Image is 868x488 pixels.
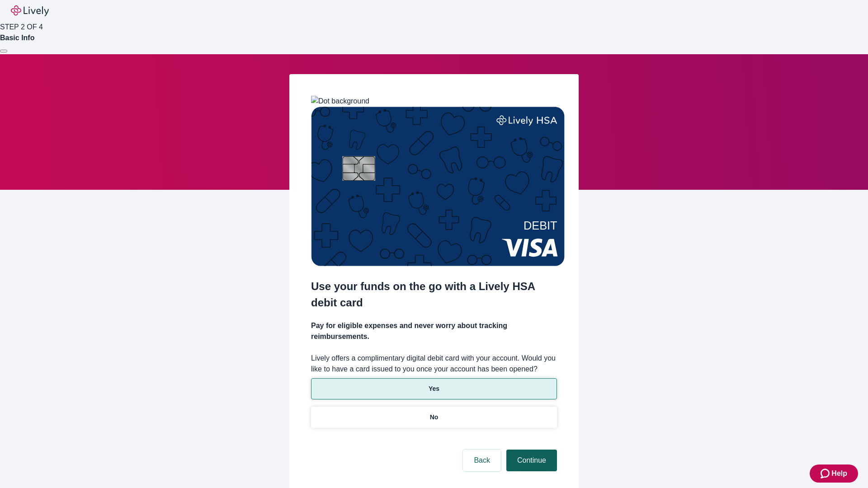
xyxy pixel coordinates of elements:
[831,468,847,479] span: Help
[506,450,557,471] button: Continue
[430,413,439,422] p: No
[311,320,557,342] h4: Pay for eligible expenses and never worry about tracking reimbursements.
[311,407,557,428] button: No
[429,384,439,394] p: Yes
[11,5,49,16] img: Lively
[810,465,858,483] button: Zendesk support iconHelp
[311,378,557,399] button: Yes
[311,353,557,375] label: Lively offers a complimentary digital debit card with your account. Would you like to have a card...
[821,468,831,479] svg: Zendesk support icon
[311,107,565,266] img: Debit card
[311,278,557,311] h2: Use your funds on the go with a Lively HSA debit card
[463,450,501,471] button: Back
[311,96,369,107] img: Dot background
